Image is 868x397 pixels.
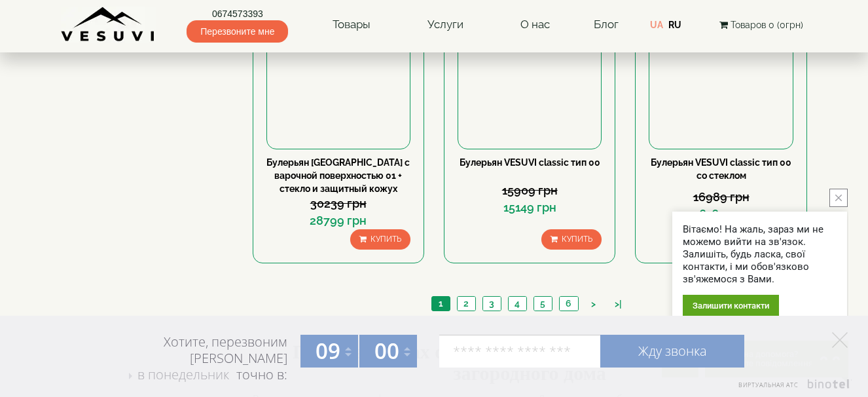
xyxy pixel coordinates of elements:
[374,336,399,366] span: 00
[266,195,410,212] div: 30239 грн
[113,333,287,385] div: Хотите, перезвоним [PERSON_NAME] точно в:
[414,10,477,40] a: Услуги
[594,18,619,31] a: Блог
[458,6,601,149] img: Булерьян VESUVI classic тип 00
[541,229,602,250] button: Купить
[738,381,799,389] span: Виртуальная АТС
[649,6,792,149] img: Булерьян VESUVI classic тип 00 со стеклом
[371,235,401,244] span: Купить
[585,297,602,311] a: >
[731,379,852,397] a: Элемент управления
[559,297,578,311] a: 6
[187,7,288,20] a: 0674573393
[650,20,663,30] a: UA
[460,157,600,168] a: Булерьян VESUVI classic тип 00
[651,157,791,181] a: Булерьян VESUVI classic тип 00 со стеклом
[649,189,793,206] div: 16989 грн
[458,182,602,199] div: 15909 грн
[731,20,803,30] span: Товаров 0 (0грн)
[439,298,443,309] span: 1
[187,20,288,43] span: Перезвоните мне
[458,199,602,216] div: 15149 грн
[562,235,592,244] span: Купить
[319,10,384,40] a: Товары
[832,332,848,348] a: Элемент управления
[683,295,779,316] div: Залишити контакти
[715,18,807,32] button: Товаров 0 (0грн)
[482,297,501,311] a: 3
[267,6,410,149] img: Булерьян CANADA с варочной поверхностью 01 + стекло и защитный кожух
[508,297,526,311] a: 4
[266,212,410,229] div: 28799 грн
[266,157,410,194] a: Булерьян [GEOGRAPHIC_DATA] с варочной поверхностью 01 + стекло и защитный кожух
[457,297,475,311] a: 2
[507,10,563,40] a: О нас
[683,223,837,286] div: Вітаємо! На жаль, зараз ми не можемо вийти на зв'язок. Залишіть, будь ласка, свої контакти, і ми ...
[533,297,552,311] a: 5
[137,366,229,383] span: в понедельник
[600,335,744,368] a: Жду звонка
[668,20,681,30] a: RU
[829,189,848,207] button: close button
[316,336,340,366] span: 09
[350,229,410,250] button: Купить
[608,297,628,311] a: >|
[649,206,793,223] div: 16169 грн
[61,7,156,43] img: Завод VESUVI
